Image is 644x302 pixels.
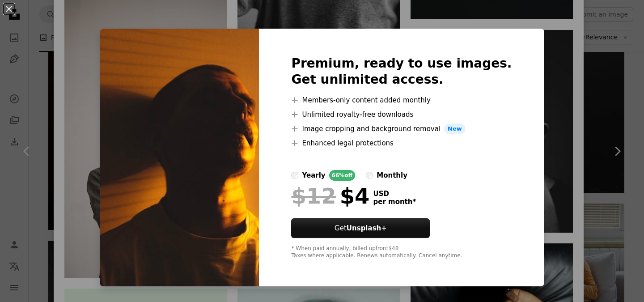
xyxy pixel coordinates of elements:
[291,138,512,149] li: Enhanced legal protections
[329,170,356,181] div: 66% off
[291,109,512,120] li: Unlimited royalty-free downloads
[100,29,259,286] img: premium_photo-1736858334979-3dd3ad6f2ce0
[291,245,512,259] div: * When paid annually, billed upfront $48 Taxes where applicable. Renews automatically. Cancel any...
[347,224,387,232] strong: Unsplash+
[291,218,430,238] button: GetUnsplash+
[373,190,416,198] span: USD
[291,184,336,208] span: $12
[444,123,466,134] span: New
[291,95,512,106] li: Members-only content added monthly
[366,172,373,179] input: monthly
[373,198,416,206] span: per month *
[291,184,369,208] div: $4
[302,170,325,181] div: yearly
[291,123,512,134] li: Image cropping and background removal
[377,170,407,181] div: monthly
[291,55,512,88] h2: Premium, ready to use images. Get unlimited access.
[291,172,298,179] input: yearly66%off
